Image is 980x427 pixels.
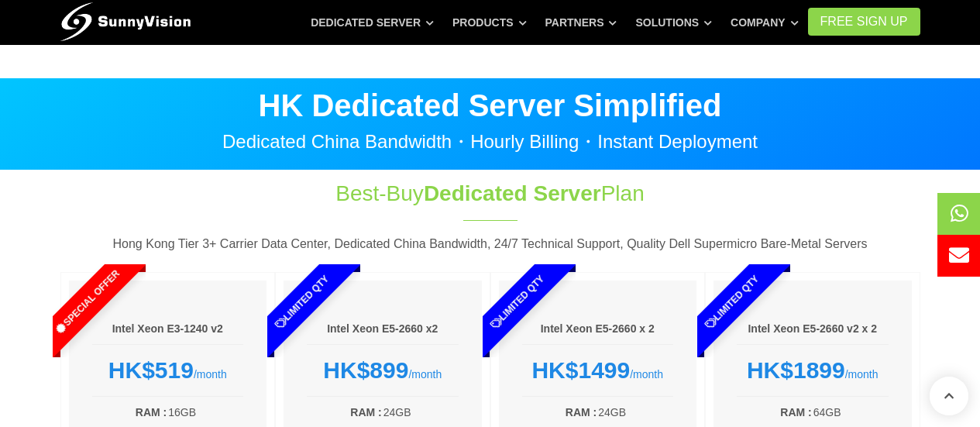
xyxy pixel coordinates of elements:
[452,237,582,367] span: Limited Qty
[92,322,244,337] h6: Intel Xeon E3-1240 v2
[531,357,630,383] strong: HK$1499
[307,322,459,337] h6: Intel Xeon E5-2660 x2
[60,90,920,121] p: HK Dedicated Server Simplified
[597,403,673,422] td: 24GB
[737,322,889,337] h6: Intel Xeon E5-2660 v2 x 2
[232,178,748,208] h1: Best-Buy Plan
[60,133,920,151] p: Dedicated China Bandwidth・Hourly Billing・Instant Deployment
[323,357,408,383] strong: HK$899
[22,237,152,367] span: Special Offer
[311,9,434,36] a: Dedicated Server
[566,406,597,418] b: RAM :
[780,406,811,418] b: RAM :
[452,9,527,36] a: Products
[808,8,920,36] a: FREE Sign Up
[522,356,674,384] div: /month
[635,9,712,36] a: Solutions
[424,181,601,205] span: Dedicated Server
[307,356,459,384] div: /month
[545,9,617,36] a: Partners
[383,403,459,422] td: 24GB
[522,322,674,337] h6: Intel Xeon E5-2660 x 2
[92,356,244,384] div: /month
[747,357,845,383] strong: HK$1899
[108,357,194,383] strong: HK$519
[737,356,889,384] div: /month
[731,9,799,36] a: Company
[136,406,167,418] b: RAM :
[167,403,243,422] td: 16GB
[350,406,381,418] b: RAM :
[237,237,367,367] span: Limited Qty
[60,234,920,254] p: Hong Kong Tier 3+ Carrier Data Center, Dedicated China Bandwidth, 24/7 Technical Support, Quality...
[667,237,797,367] span: Limited Qty
[813,403,889,422] td: 64GB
